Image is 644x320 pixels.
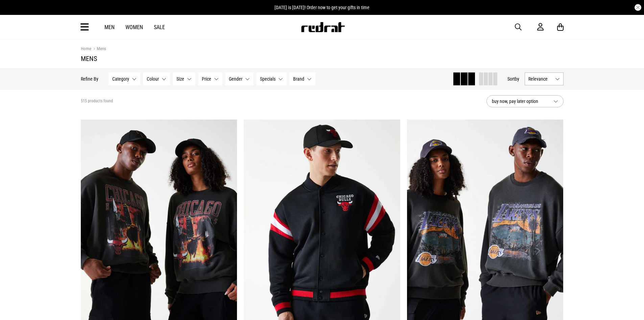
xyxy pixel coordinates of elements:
span: Gender [229,76,242,82]
a: Sale [154,24,165,30]
span: buy now, pay later option [492,97,548,105]
button: Brand [289,72,315,85]
h1: Mens [81,55,564,63]
span: by [515,76,519,82]
button: Price [198,72,222,85]
button: Category [109,72,140,85]
button: buy now, pay later option [486,95,564,107]
button: Size [173,72,195,85]
span: Specials [260,76,276,82]
a: Mens [91,46,106,52]
button: Sortby [507,75,519,83]
span: Colour [147,76,159,82]
a: Home [81,46,91,51]
button: Gender [225,72,254,85]
a: Women [125,24,143,30]
span: Brand [293,76,304,82]
span: Price [202,76,211,82]
button: Colour [143,72,170,85]
p: Refine By [81,76,98,82]
a: Men [104,24,115,30]
button: Relevance [525,72,564,85]
span: Relevance [528,76,552,82]
span: Category [112,76,129,82]
button: Specials [256,72,287,85]
span: Size [176,76,184,82]
span: 515 products found [81,99,113,104]
img: Redrat logo [301,22,345,32]
span: [DATE] is [DATE]! Order now to get your gifts in time [275,5,369,10]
